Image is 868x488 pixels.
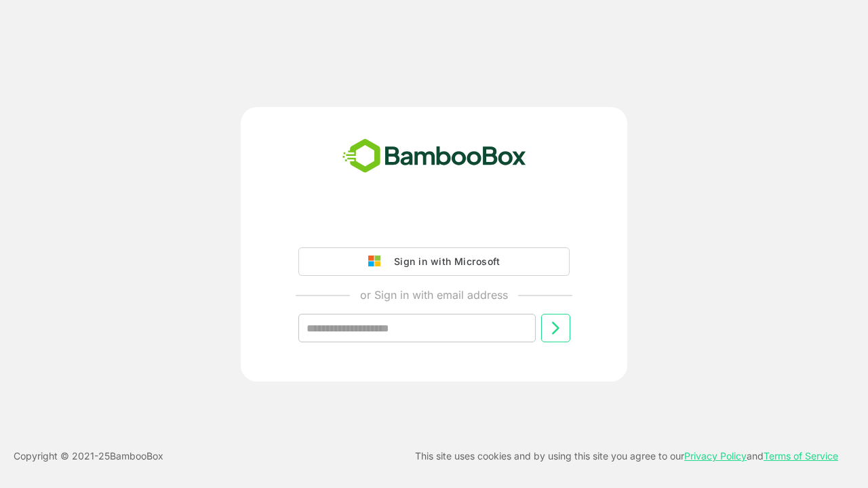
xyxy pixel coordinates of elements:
a: Privacy Policy [684,450,747,462]
p: or Sign in with email address [360,287,508,303]
p: Copyright © 2021- 25 BambooBox [14,448,163,464]
img: google [368,256,387,268]
iframe: Sign in with Google Button [292,209,576,239]
a: Terms of Service [764,450,838,462]
p: This site uses cookies and by using this site you agree to our and [415,448,838,464]
img: bamboobox [335,134,534,179]
button: Sign in with Microsoft [298,247,570,276]
div: Sign in with Microsoft [387,253,500,270]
